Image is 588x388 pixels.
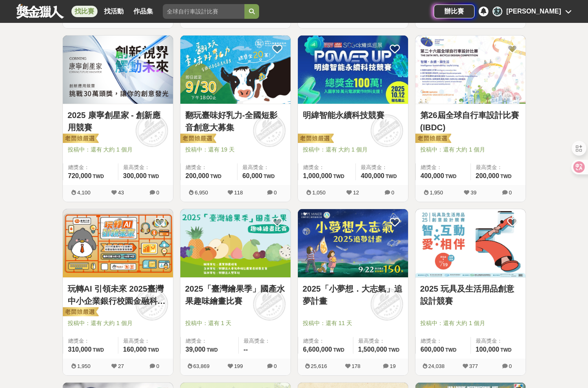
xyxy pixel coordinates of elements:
[77,190,91,196] span: 4,100
[63,36,173,104] img: Cover Image
[333,347,344,353] span: TWD
[476,163,521,172] span: 最高獎金：
[296,133,334,145] img: 老闆娘嚴選
[421,337,466,345] span: 總獎金：
[500,174,511,179] span: TWD
[434,4,475,18] a: 辦比賽
[156,363,159,369] span: 0
[421,172,444,179] span: 400,000
[68,145,168,154] span: 投稿中：還有 大約 1 個月
[470,190,476,196] span: 39
[303,319,403,328] span: 投稿中：還有 11 天
[77,363,91,369] span: 1,950
[421,346,444,353] span: 600,000
[469,363,478,369] span: 377
[303,145,403,154] span: 投稿中：還有 大約 1 個月
[185,283,286,307] a: 2025「臺灣繪果季」國產水果趣味繪畫比賽
[185,145,286,154] span: 投稿中：還有 19 天
[311,363,327,369] span: 25,616
[303,283,403,307] a: 2025「小夢想．大志氣」追夢計畫
[509,190,512,196] span: 0
[186,337,233,345] span: 總獎金：
[428,363,445,369] span: 24,038
[420,109,521,134] a: 第26屆全球自行車設計比賽(IBDC)
[123,163,168,172] span: 最高獎金：
[415,36,526,104] img: Cover Image
[415,209,526,277] img: Cover Image
[234,363,243,369] span: 199
[61,307,99,318] img: 老闆娘嚴選
[186,163,232,172] span: 總獎金：
[234,190,243,196] span: 118
[63,209,173,278] a: Cover Image
[163,4,244,19] input: 全球自行車設計比賽
[358,337,403,345] span: 最高獎金：
[415,36,526,104] a: Cover Image
[193,363,210,369] span: 63,869
[358,346,387,353] span: 1,500,000
[185,319,286,328] span: 投稿中：還有 1 天
[420,283,521,307] a: 2025 玩具及生活用品創意設計競賽
[123,337,168,345] span: 最高獎金：
[130,6,156,17] a: 作品集
[303,337,348,345] span: 總獎金：
[156,190,159,196] span: 0
[71,6,98,17] a: 找比賽
[123,172,147,179] span: 300,000
[476,337,521,345] span: 最高獎金：
[493,7,502,16] div: 林
[195,190,208,196] span: 6,950
[312,190,326,196] span: 1,050
[298,36,408,104] img: Cover Image
[430,190,443,196] span: 1,950
[180,36,291,104] img: Cover Image
[61,133,99,145] img: 老闆娘嚴選
[298,209,408,278] a: Cover Image
[68,172,92,179] span: 720,000
[68,109,168,134] a: 2025 康寧創星家 - 創新應用競賽
[476,172,499,179] span: 200,000
[506,7,561,16] div: [PERSON_NAME]
[206,347,217,353] span: TWD
[298,36,408,104] a: Cover Image
[509,363,512,369] span: 0
[148,347,159,353] span: TWD
[63,36,173,104] a: Cover Image
[361,163,403,172] span: 最高獎金：
[118,190,124,196] span: 43
[476,346,499,353] span: 100,000
[445,174,456,179] span: TWD
[179,133,216,145] img: 老闆娘嚴選
[303,172,332,179] span: 1,000,000
[68,283,168,307] a: 玩轉AI 引領未來 2025臺灣中小企業銀行校園金融科技創意挑戰賽
[68,346,92,353] span: 310,000
[63,209,173,277] img: Cover Image
[180,36,291,104] a: Cover Image
[353,190,359,196] span: 12
[420,319,521,328] span: 投稿中：還有 大約 1 個月
[242,172,262,179] span: 60,000
[180,209,291,278] a: Cover Image
[303,109,403,121] a: 明緯智能永續科技競賽
[118,363,124,369] span: 27
[274,190,277,196] span: 0
[186,346,206,353] span: 39,000
[390,363,395,369] span: 19
[123,346,147,353] span: 160,000
[388,347,399,353] span: TWD
[298,209,408,277] img: Cover Image
[180,209,291,277] img: Cover Image
[361,172,384,179] span: 400,000
[415,209,526,278] a: Cover Image
[333,174,344,179] span: TWD
[445,347,456,353] span: TWD
[274,363,277,369] span: 0
[264,174,275,179] span: TWD
[386,174,397,179] span: TWD
[421,163,466,172] span: 總獎金：
[244,346,248,353] span: --
[210,174,221,179] span: TWD
[303,163,351,172] span: 總獎金：
[148,174,159,179] span: TWD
